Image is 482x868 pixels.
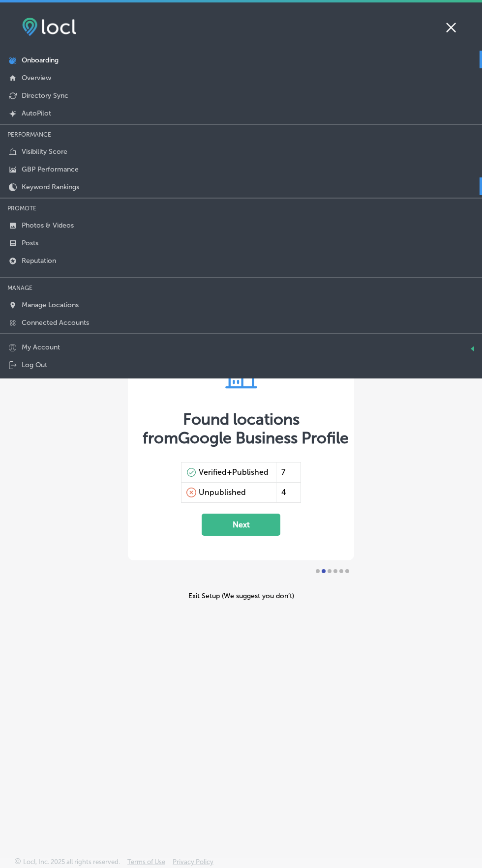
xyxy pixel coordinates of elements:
p: Connected Accounts [22,318,89,327]
div: 4 [276,483,301,502]
p: Onboarding [22,56,59,64]
div: Verified+Published [199,467,269,477]
p: Reputation [22,257,56,265]
p: Directory Sync [22,91,68,100]
button: Next [202,514,280,536]
div: 7 [276,463,301,482]
p: Log Out [22,361,47,369]
div: Exit Setup (We suggest you don’t) [128,592,354,600]
p: My Account [22,343,60,351]
p: Locl, Inc. 2025 all rights reserved. [23,858,120,866]
img: fda3e92497d09a02dc62c9cd864e3231.png [22,18,76,36]
div: Found locations from [143,410,339,447]
span: Google Business Profile [178,429,349,447]
div: Unpublished [199,488,246,497]
p: AutoPilot [22,109,51,117]
p: GBP Performance [22,165,79,174]
p: Photos & Videos [22,221,74,230]
p: Overview [22,74,51,82]
p: Posts [22,239,38,247]
p: Visibility Score [22,147,67,156]
p: Keyword Rankings [22,183,79,191]
p: Manage Locations [22,301,79,309]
